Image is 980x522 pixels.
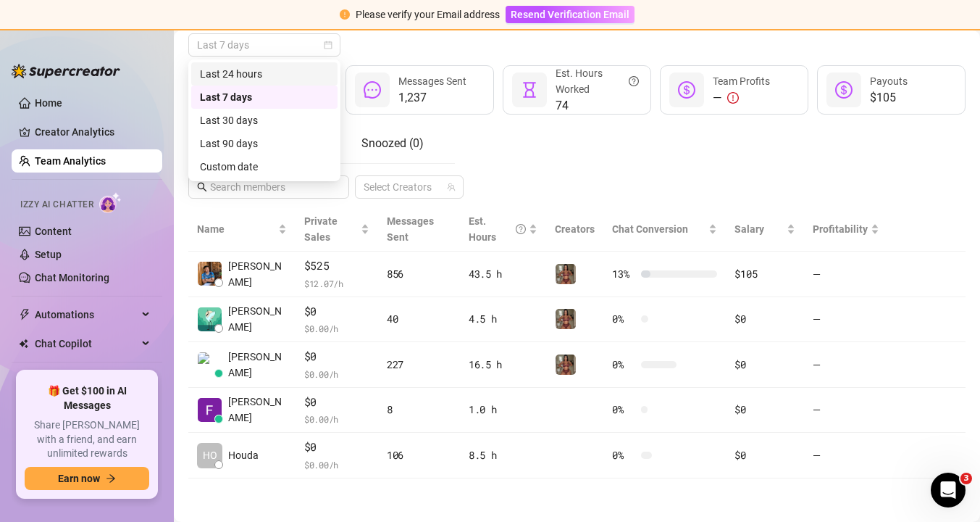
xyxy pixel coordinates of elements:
td: — [804,297,888,343]
div: Please verify your Email address [356,7,500,22]
span: arrow-right [106,473,116,484]
div: 43.5 h [469,266,538,282]
span: Share [PERSON_NAME] with a friend, and earn unlimited rewards [25,418,149,461]
div: Last 24 hours [200,66,329,82]
a: Content [35,225,72,237]
span: Salary [734,223,764,235]
div: 40 [387,311,451,327]
span: Houda [228,447,259,463]
a: Home [35,97,62,109]
span: hourglass [521,81,538,99]
div: Custom date [191,155,338,178]
span: [PERSON_NAME] [228,349,287,381]
span: 🎁 Get $100 in AI Messages [25,384,149,413]
img: Chat Copilot [19,339,28,349]
span: Izzy AI Chatter [20,198,93,212]
div: Last 24 hours [191,62,338,86]
th: Name [188,207,296,252]
img: Alva K [198,352,222,376]
span: Chat Conversion [612,223,688,235]
img: Greek [556,264,576,284]
div: $0 [734,402,795,418]
div: 227 [387,357,451,373]
span: Team Profits [713,75,770,87]
div: Est. Hours [469,213,527,245]
span: $ 0.00 /h [304,367,369,381]
iframe: Intercom live chat [931,473,966,507]
span: Payouts [870,75,908,87]
div: 856 [387,266,451,282]
span: $105 [870,89,908,107]
span: Private Sales [304,215,338,243]
img: Greek [556,355,576,375]
span: $0 [304,303,369,320]
img: Chester Tagayun… [198,262,222,286]
span: calendar [324,41,332,49]
div: 16.5 h [469,357,538,373]
div: $105 [734,266,795,282]
span: 0 % [612,447,635,463]
div: Last 7 days [191,86,338,109]
a: Team Analytics [35,155,106,167]
span: $ 0.00 /h [304,457,369,472]
a: Creator Analytics [35,120,151,144]
span: 1,237 [398,89,466,107]
span: exclamation-circle [727,92,739,104]
div: Last 90 days [191,132,338,155]
img: Jen [198,307,222,331]
td: — [804,342,888,388]
div: 106 [387,447,451,463]
span: $0 [304,439,369,456]
a: Chat Monitoring [35,272,109,283]
th: Creators [546,207,603,252]
div: $0 [734,447,795,463]
span: team [447,183,456,191]
span: Messages Sent [387,215,434,243]
span: 13 % [612,266,635,282]
span: dollar-circle [835,81,853,99]
span: $ 12.07 /h [304,276,369,291]
span: Messages Sent [398,75,466,87]
span: Resend Verification Email [511,9,629,20]
span: Last 7 days [197,34,332,56]
span: Earn now [58,473,100,484]
span: Chat Copilot [35,332,138,355]
span: question-circle [516,213,526,245]
span: $0 [304,394,369,411]
td: — [804,388,888,434]
div: Last 30 days [200,112,329,128]
span: 0 % [612,311,635,327]
td: — [804,433,888,478]
span: [PERSON_NAME] [228,303,287,335]
span: Snoozed ( 0 ) [361,136,424,150]
span: 74 [556,97,639,115]
div: Est. Hours Worked [556,65,639,97]
span: [PERSON_NAME] [228,258,287,290]
div: 1.0 h [469,402,538,418]
div: — [713,89,770,107]
span: 0 % [612,357,635,373]
div: 8 [387,402,451,418]
img: Greek [556,309,576,329]
a: Setup [35,249,62,260]
img: AI Chatter [99,192,122,213]
span: Profitability [813,223,868,235]
span: Automations [35,303,138,326]
img: logo-BBDzfeDw.svg [12,64,120,78]
span: message [364,81,381,99]
span: $ 0.00 /h [304,321,369,336]
span: thunderbolt [19,309,30,320]
input: Search members [210,179,329,195]
span: dollar-circle [678,81,695,99]
div: Last 90 days [200,136,329,152]
span: exclamation-circle [340,9,350,20]
div: Custom date [200,159,329,175]
span: Name [197,221,275,237]
span: $ 0.00 /h [304,412,369,426]
span: question-circle [629,65,639,97]
div: 8.5 h [469,447,538,463]
span: $0 [304,348,369,365]
span: 0 % [612,402,635,418]
span: 3 [960,473,972,484]
div: Last 7 days [200,89,329,105]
